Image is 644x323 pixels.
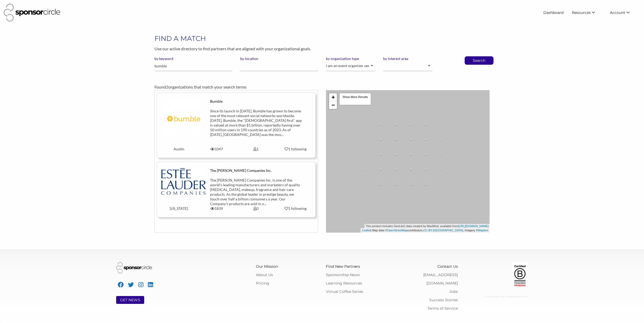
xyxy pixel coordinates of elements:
div: Bumble [210,99,302,104]
input: Please enter one or more keywords [154,61,232,71]
a: Leaflet [362,229,371,232]
a: Dashboard [539,8,568,17]
a: Our Mission [256,264,278,269]
a: Learning Resources [326,281,362,286]
a: CC-BY-[GEOGRAPHIC_DATA] [423,229,463,232]
span: Account [610,10,625,15]
a: About Us [256,272,273,277]
div: 1839 [197,206,236,211]
p: Use our active directory to find partners that are aligned with your organizational goals. [154,45,490,52]
a: Contact Us [437,264,458,269]
span: C: U: [524,295,528,298]
div: The [PERSON_NAME] Companies Inc. is one of the world's leading manufacturers and marketers of qua... [210,178,302,206]
label: by keyword [154,56,232,61]
a: Success Stories [429,298,458,302]
div: The [PERSON_NAME] Companies Inc. [210,168,302,173]
li: Account [606,8,640,17]
button: Search [470,57,488,64]
div: Show More Results [339,93,371,105]
label: by organization type [326,56,375,61]
div: | Map data © contributors, , Imagery © [361,228,490,233]
div: Since its launch in [DATE], Bumble has grown to become one of the most relevant social networks w... [210,109,302,137]
img: bizqh3byltwvqt3qfxez [164,99,203,138]
a: Sponsorship News [326,272,360,277]
span: Resources [572,10,591,15]
div: 3347 [197,147,236,151]
div: 1 following [280,206,311,211]
div: 1 [236,147,276,151]
span: 2 [166,84,168,89]
img: Certified Corporation Pending Logo [512,262,528,288]
a: [EMAIL_ADDRESS][DOMAIN_NAME] [423,272,458,286]
div: 0 [236,206,276,211]
label: by interest area [383,56,432,61]
label: by location [240,56,318,61]
a: GET NEWS [120,298,140,302]
li: Resources [568,8,606,17]
a: Pricing [256,281,269,286]
a: Zoom out [329,101,337,109]
a: Terms of Service [427,306,458,311]
a: [URL][DOMAIN_NAME] [458,225,489,228]
div: [US_STATE] [157,206,197,211]
img: pqipluwzwcelo9l38dnd [161,168,206,195]
a: The [PERSON_NAME] Companies Inc. The [PERSON_NAME] Companies Inc. is one of the world's leading m... [161,168,311,211]
a: Zoom in [329,93,337,101]
a: Find New Partners [326,264,360,269]
img: Sponsor Circle Logo [116,262,152,273]
div: 1 following [280,147,311,151]
div: This product includes GeoLite2 data created by MaxMind, available from [364,224,490,228]
a: OpenStreetMap [387,229,407,232]
div: © 2025 Sponsor Circle - All Rights Reserved [466,293,528,301]
a: Jobs [449,289,458,294]
a: Mapbox [478,229,488,232]
a: Virtual Coffee Series [326,289,363,294]
div: Found organizations that match your search terms [154,84,490,90]
a: Bumble Since its launch in [DATE], Bumble has grown to become one of the most relevant social net... [161,99,311,151]
div: Austin [157,147,197,151]
img: Sponsor Circle Logo [4,4,60,21]
h1: FIND A MATCH [154,34,490,43]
